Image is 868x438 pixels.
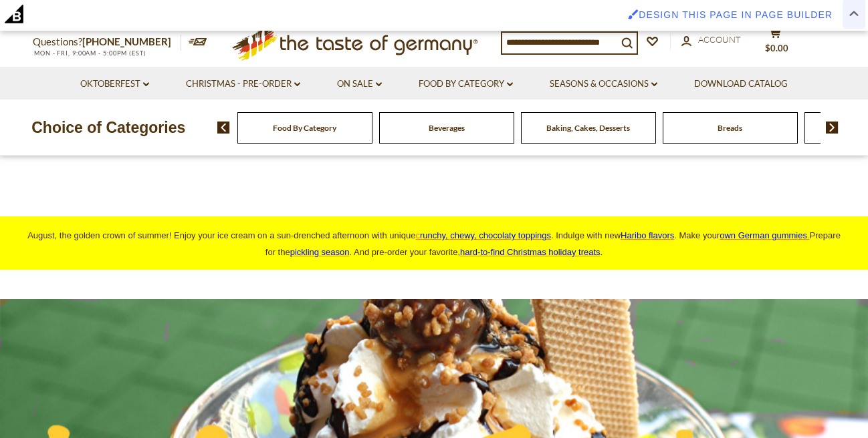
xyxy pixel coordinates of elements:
[720,230,809,240] a: own German gummies.
[694,77,788,91] a: Download Catalog
[550,77,657,91] a: Seasons & Occasions
[420,230,551,240] span: runchy, chewy, chocolaty toppings
[849,11,859,17] img: Close Admin Bar
[621,3,839,27] a: Enabled brush for page builder edit. Design this page in Page Builder
[755,26,795,59] button: $0.00
[186,77,300,91] a: Christmas - PRE-ORDER
[765,43,788,53] span: $0.00
[460,247,601,257] a: hard-to-find Christmas holiday treats
[217,122,230,134] img: previous arrow
[639,9,833,20] span: Design this page in Page Builder
[415,230,551,240] a: crunchy, chewy, chocolaty toppings
[419,77,513,91] a: Food By Category
[290,247,350,257] a: pickling season
[460,247,603,257] span: .
[429,123,465,133] a: Beverages
[27,230,841,257] span: August, the golden crown of summer! Enjoy your ice cream on a sun-drenched afternoon with unique ...
[273,123,336,133] a: Food By Category
[621,230,674,240] a: Haribo flavors
[628,9,639,19] img: Enabled brush for page builder edit.
[826,122,839,134] img: next arrow
[80,77,149,91] a: Oktoberfest
[33,49,146,57] span: MON - FRI, 9:00AM - 5:00PM (EST)
[698,34,741,45] span: Account
[33,33,181,51] p: Questions?
[718,123,742,133] a: Breads
[82,35,171,47] a: [PHONE_NUMBER]
[337,77,382,91] a: On Sale
[720,230,807,240] span: own German gummies
[546,123,630,133] a: Baking, Cakes, Desserts
[681,33,741,47] a: Account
